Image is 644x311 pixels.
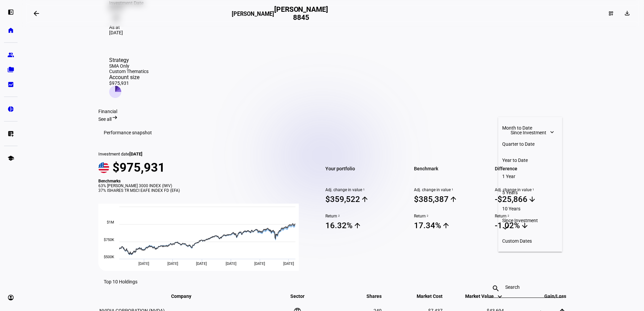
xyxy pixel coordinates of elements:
[502,190,558,195] div: 5 Years
[502,218,558,223] div: Since Investment
[502,206,558,211] div: 10 Years
[502,158,558,163] div: Year to Date
[502,223,510,231] mat-icon: check
[502,125,558,131] div: Month to Date
[502,238,558,244] div: Custom Dates
[502,174,558,179] div: 1 Year
[502,141,558,147] div: Quarter to Date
